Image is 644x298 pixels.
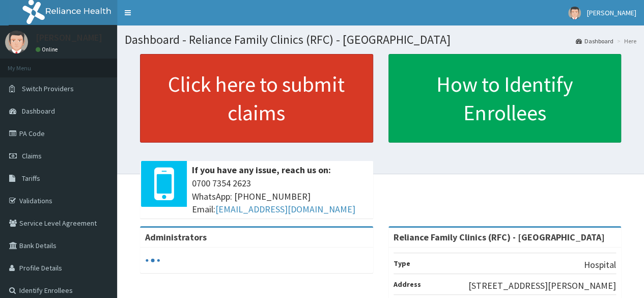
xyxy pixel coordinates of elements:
p: Hospital [584,258,616,272]
b: Address [394,280,421,289]
li: Here [614,37,636,45]
a: [EMAIL_ADDRESS][DOMAIN_NAME] [215,203,355,215]
svg: audio-loading [145,253,160,268]
span: Dashboard [22,106,55,116]
b: Administrators [145,231,207,243]
span: Claims [22,151,42,160]
span: 0700 7354 2623 WhatsApp: [PHONE_NUMBER] Email: [192,177,368,216]
h1: Dashboard - Reliance Family Clinics (RFC) - [GEOGRAPHIC_DATA] [125,33,636,46]
span: [PERSON_NAME] [587,8,636,17]
p: [STREET_ADDRESS][PERSON_NAME] [468,279,616,292]
a: Dashboard [576,37,613,45]
img: User Image [568,7,581,19]
img: User Image [5,31,28,53]
p: [PERSON_NAME] [36,33,102,42]
span: Switch Providers [22,84,74,93]
a: How to Identify Enrollees [388,54,622,143]
b: Type [394,259,410,268]
a: Online [36,46,60,53]
strong: Reliance Family Clinics (RFC) - [GEOGRAPHIC_DATA] [394,231,605,243]
b: If you have any issue, reach us on: [192,164,331,176]
span: Tariffs [22,174,40,183]
a: Click here to submit claims [140,54,373,143]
